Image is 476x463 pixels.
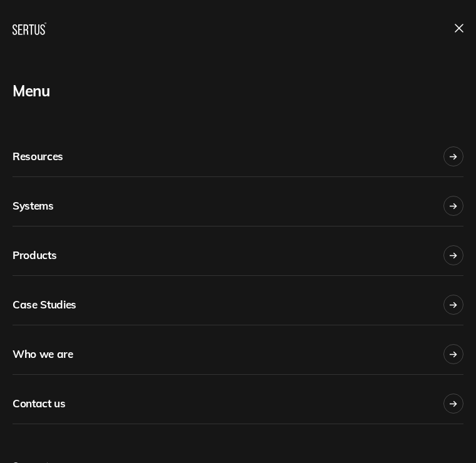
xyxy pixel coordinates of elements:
[13,375,463,424] a: Contact us
[13,226,463,276] a: Products
[13,242,56,269] div: Products
[13,325,463,375] a: Who we are
[13,390,66,417] div: Contact us
[13,276,463,325] a: Case Studies
[13,192,54,220] div: Systems
[13,291,76,318] div: Case Studies
[13,128,463,177] a: Resources
[413,403,476,463] iframe: Chat Widget
[13,177,463,226] a: Systems
[13,76,463,105] div: Menu
[13,143,63,170] div: Resources
[13,340,73,368] div: Who we are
